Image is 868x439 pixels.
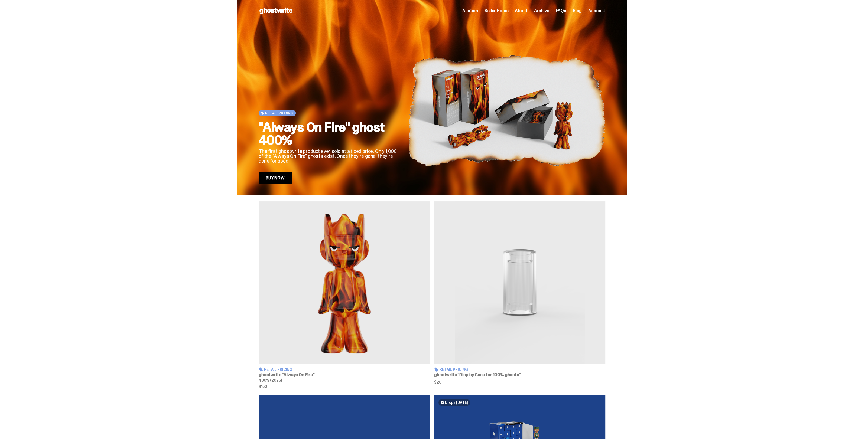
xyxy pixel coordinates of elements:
[434,201,605,364] img: Display Case for 100% ghosts
[259,201,430,364] img: Always On Fire
[259,121,399,147] h2: "Always On Fire" ghost 400%
[259,172,292,184] a: Buy Now
[259,378,282,383] span: 400% (2025)
[259,149,399,163] p: The first ghostwrite product ever sold at a fixed price. Only 1,000 of the "Always On Fire" ghost...
[259,385,430,388] span: $150
[462,9,478,13] a: Auction
[408,36,605,184] img: "Always On Fire" ghost 400%
[434,373,605,377] h3: ghostwrite “Display Case for 100% ghosts”
[434,380,605,384] span: $20
[534,9,549,13] a: Archive
[485,9,508,13] a: Seller Home
[573,9,582,13] a: Blog
[259,373,430,377] h3: ghostwrite “Always On Fire”
[555,9,566,13] a: FAQs
[265,111,294,115] span: Retail Pricing
[259,201,430,388] a: Always On Fire Retail Pricing
[515,9,527,13] a: About
[264,368,292,371] span: Retail Pricing
[440,368,468,371] span: Retail Pricing
[588,9,605,13] a: Account
[445,400,468,405] span: Drops [DATE]
[434,201,605,388] a: Display Case for 100% ghosts Retail Pricing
